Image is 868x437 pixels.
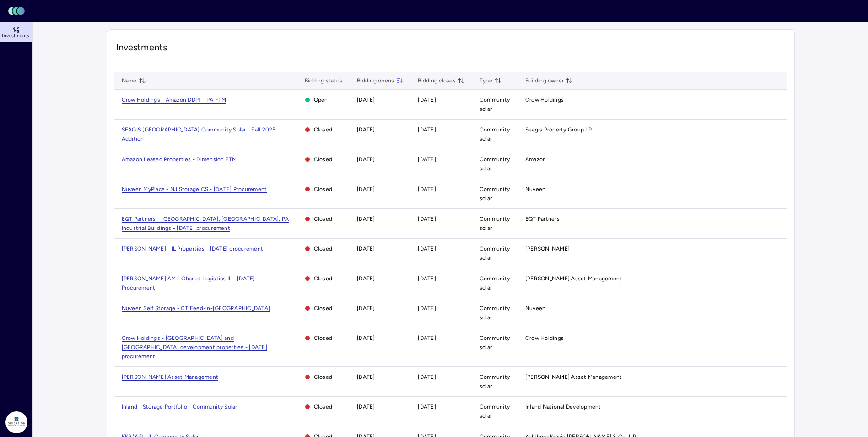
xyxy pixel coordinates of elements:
span: Type [480,76,501,85]
td: Inland National Development [518,397,787,426]
time: [DATE] [418,275,436,282]
time: [DATE] [418,97,436,103]
span: Crow Holdings - Amazon DDP1 - PA FTM [122,97,226,104]
td: Community solar [472,149,518,179]
td: Community solar [472,328,518,367]
td: [PERSON_NAME] Asset Management [518,367,787,397]
span: Closed [305,185,343,194]
time: [DATE] [357,335,375,341]
span: Bidding closes [418,76,465,85]
td: Community solar [472,397,518,426]
img: Dimension Energy [5,411,27,433]
button: toggle sorting [494,77,501,84]
time: [DATE] [418,216,436,222]
span: Nuveen Self Storage - CT Feed-in-[GEOGRAPHIC_DATA] [122,305,270,312]
td: Crow Holdings [518,90,787,120]
span: Closed [305,304,343,313]
a: Amazon Leased Properties - Dimension FTM [122,156,237,163]
span: Open [305,95,343,104]
td: [PERSON_NAME] Asset Management [518,268,787,298]
a: Inland - Storage Portfolio - Community Solar [122,404,237,410]
span: Closed [305,333,343,343]
td: Community solar [472,268,518,298]
span: Closed [305,125,343,134]
time: [DATE] [357,246,375,252]
a: [PERSON_NAME] AM - Chariot Logistics IL - [DATE] Procurement [122,275,255,291]
td: Seagis Property Group LP [518,120,787,149]
span: Investments [2,33,29,38]
td: Amazon [518,149,787,179]
td: Community solar [472,367,518,397]
span: Closed [305,155,343,164]
td: [PERSON_NAME] [518,239,787,268]
time: [DATE] [357,186,375,192]
time: [DATE] [357,305,375,311]
button: toggle sorting [458,77,465,84]
time: [DATE] [418,374,436,380]
time: [DATE] [357,374,375,380]
td: Nuveen [518,298,787,328]
button: toggle sorting [139,77,146,84]
span: Closed [305,274,343,283]
time: [DATE] [357,97,375,103]
a: EQT Partners - [GEOGRAPHIC_DATA], [GEOGRAPHIC_DATA], PA Industrial Buildings - [DATE] procurement [122,216,289,231]
a: [PERSON_NAME] - IL Properties - [DATE] procurement [122,246,264,252]
button: toggle sorting [396,77,403,84]
a: SEAGIS [GEOGRAPHIC_DATA] Community Solar - Fall 2025 Addition [122,126,276,142]
a: Crow Holdings - Amazon DDP1 - PA FTM [122,97,226,103]
a: Nuveen MyPlace - NJ Storage CS - [DATE] Procurement [122,186,267,192]
span: Amazon Leased Properties - Dimension FTM [122,156,237,163]
td: EQT Partners [518,209,787,239]
time: [DATE] [418,246,436,252]
time: [DATE] [357,216,375,222]
time: [DATE] [418,404,436,410]
span: [PERSON_NAME] AM - Chariot Logistics IL - [DATE] Procurement [122,275,255,291]
span: Closed [305,214,343,224]
span: Closed [305,244,343,253]
span: Investments [116,41,785,54]
span: Name [122,76,146,85]
a: Crow Holdings - [GEOGRAPHIC_DATA] and [GEOGRAPHIC_DATA] development properties - [DATE] procurement [122,335,267,360]
td: Community solar [472,239,518,268]
time: [DATE] [357,404,375,410]
td: Crow Holdings [518,328,787,367]
td: Nuveen [518,179,787,209]
a: [PERSON_NAME] Asset Management [122,374,219,380]
td: Community solar [472,298,518,328]
button: toggle sorting [566,77,573,84]
td: Community solar [472,90,518,120]
span: EQT Partners - [GEOGRAPHIC_DATA], [GEOGRAPHIC_DATA], PA Industrial Buildings - [DATE] procurement [122,216,289,232]
span: Building owner [525,76,573,85]
span: Bidding status [305,76,343,85]
time: [DATE] [357,156,375,163]
time: [DATE] [418,335,436,341]
time: [DATE] [418,186,436,192]
a: Nuveen Self Storage - CT Feed-in-[GEOGRAPHIC_DATA] [122,305,270,311]
time: [DATE] [418,126,436,133]
time: [DATE] [357,126,375,133]
td: Community solar [472,120,518,149]
span: Closed [305,372,343,382]
td: Community solar [472,179,518,209]
time: [DATE] [418,156,436,163]
td: Community solar [472,209,518,239]
span: Inland - Storage Portfolio - Community Solar [122,404,237,410]
time: [DATE] [357,275,375,282]
span: Closed [305,402,343,411]
span: Crow Holdings - [GEOGRAPHIC_DATA] and [GEOGRAPHIC_DATA] development properties - [DATE] procurement [122,335,267,360]
time: [DATE] [418,305,436,311]
span: Bidding opens [357,76,403,85]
